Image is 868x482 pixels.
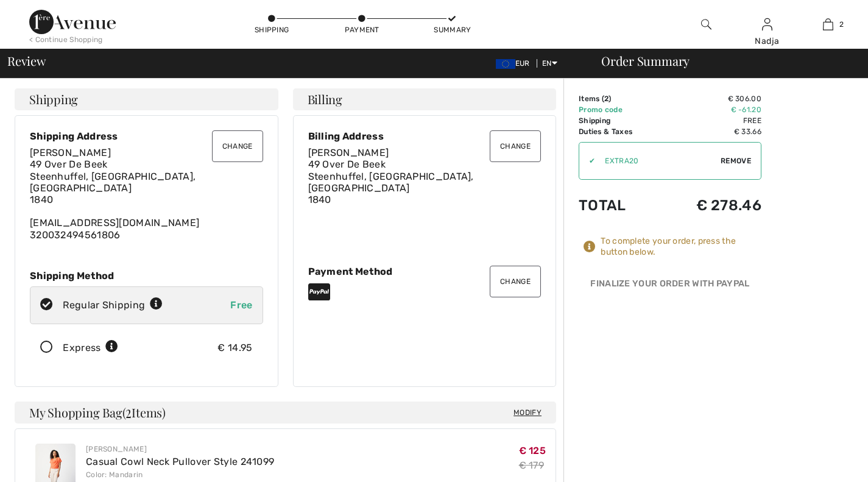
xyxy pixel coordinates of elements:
div: Shipping Method [30,270,263,282]
span: 49 Over De Beek Steenhuffel, [GEOGRAPHIC_DATA], [GEOGRAPHIC_DATA] 1840 [308,158,474,205]
td: € -61.20 [661,104,761,115]
h4: My Shopping Bag [15,402,556,424]
div: [EMAIL_ADDRESS][DOMAIN_NAME] 320032494561806 [30,147,263,241]
span: 2 [839,19,844,30]
td: € 306.00 [661,93,761,104]
img: search the website [701,17,711,32]
div: € 14.95 [217,341,252,355]
span: 49 Over De Beek Steenhuffel, [GEOGRAPHIC_DATA], [GEOGRAPHIC_DATA] 1840 [30,158,196,205]
div: Regular Shipping [63,298,163,313]
a: 2 [798,17,858,32]
span: Review [7,55,46,67]
span: € 125 [519,445,546,456]
div: < Continue Shopping [29,34,103,45]
span: [PERSON_NAME] [308,147,389,158]
div: ✔ [579,155,595,166]
img: Euro [496,59,515,69]
td: Free [661,115,761,126]
td: Items ( ) [579,93,661,104]
div: Summary [434,24,470,35]
div: Payment Method [308,266,542,277]
button: Change [490,130,541,162]
span: EUR [496,59,535,68]
img: 1ère Avenue [29,10,116,34]
div: Billing Address [308,130,542,142]
input: Promo code [595,143,721,179]
iframe: PayPal [579,296,761,323]
div: Nadja [738,35,797,48]
a: Casual Cowl Neck Pullover Style 241099 [86,456,274,467]
div: Shipping [253,24,290,35]
a: Sign In [762,18,772,30]
td: Total [579,185,661,226]
td: Promo code [579,104,661,115]
img: My Bag [823,17,833,32]
div: Order Summary [587,55,861,67]
span: ( Items) [122,404,166,420]
button: Change [212,130,263,162]
div: Shipping Address [30,130,263,142]
span: Modify [513,406,542,419]
td: Duties & Taxes [579,126,661,137]
span: Free [230,299,252,311]
td: € 278.46 [661,185,761,226]
div: Payment [344,24,380,35]
div: Express [63,341,118,355]
img: My Info [762,17,772,32]
span: EN [542,59,557,68]
s: € 179 [519,459,545,471]
div: Finalize Your Order with PayPal [579,277,761,296]
div: To complete your order, press the button below. [601,236,761,258]
span: Remove [721,155,751,166]
button: Change [490,266,541,297]
span: Shipping [29,93,78,105]
div: [PERSON_NAME] [86,444,274,455]
span: 2 [125,403,132,419]
span: [PERSON_NAME] [30,147,111,158]
td: Shipping [579,115,661,126]
span: 2 [604,94,609,103]
td: € 33.66 [661,126,761,137]
span: Billing [308,93,342,105]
